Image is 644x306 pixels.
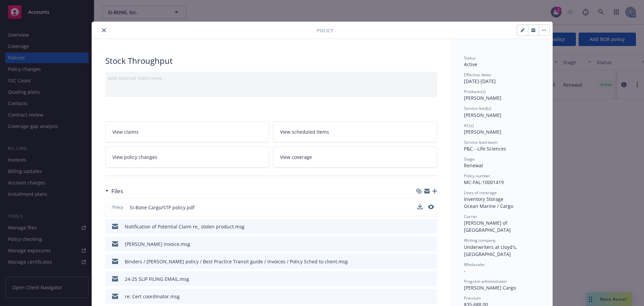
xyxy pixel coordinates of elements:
a: View policy changes [105,146,269,168]
span: Premium [464,295,481,301]
div: Files [105,187,123,195]
span: Carrier [464,214,477,219]
span: Policy number [464,173,490,179]
span: P&C - Life Sciences [464,145,506,152]
span: Lines of coverage [464,190,497,195]
button: preview file [428,293,434,300]
span: View coverage [280,154,312,161]
span: Status [464,55,476,61]
span: Service lead(s) [464,105,491,111]
button: close [100,26,108,34]
span: [PERSON_NAME] [464,112,501,118]
h3: Files [111,187,123,195]
button: download file [417,204,423,211]
button: download file [417,204,423,209]
button: preview file [428,275,434,282]
button: download file [418,275,423,282]
span: Writing company [464,237,495,243]
span: AC(s) [464,123,474,128]
a: View claims [105,121,269,142]
a: View scheduled items [273,121,437,142]
span: Stage [464,156,475,162]
span: [PERSON_NAME] Cargo [464,285,516,291]
a: View coverage [273,146,437,168]
button: preview file [428,204,434,211]
button: preview file [428,205,434,209]
span: Active [464,61,477,68]
span: View claims [112,128,139,135]
span: [PERSON_NAME] [464,95,501,101]
div: [DATE] - [DATE] [464,72,539,85]
div: Notification of Potential Claim re_ stolen product.msg [125,223,245,230]
div: re: Cert coordinator.msg [125,293,180,300]
span: [PERSON_NAME] of [GEOGRAPHIC_DATA] [464,220,511,233]
span: MC-FAL-10001419 [464,179,504,185]
button: preview file [428,258,434,265]
span: Wholesaler [464,262,485,267]
span: Producer(s) [464,89,486,94]
div: Binders / [PERSON_NAME] policy / Best Practice Transit guide / Invoices / Policy Sched to client.msg [125,258,348,265]
span: Policy [111,204,124,210]
div: [PERSON_NAME] invoice.msg [125,241,190,248]
div: Inventory Storage [464,195,539,203]
button: download file [418,241,423,248]
span: - [464,268,466,274]
span: SI-Bone Cargo/STP policy.pdf [130,204,195,211]
span: Policy [317,27,333,34]
div: 24-25 SLIP FILING EMAIL.msg [125,275,189,282]
span: Renewal [464,162,483,169]
span: Effective dates [464,72,491,78]
div: Ocean Marine / Cargo [464,203,539,210]
button: download file [418,293,423,300]
button: download file [418,223,423,230]
div: Stock Throughput [105,55,437,67]
button: download file [418,258,423,265]
span: Service lead team [464,139,497,145]
span: View policy changes [112,154,157,161]
span: Underwriters at Lloyd's, [GEOGRAPHIC_DATA] [464,244,519,257]
span: View scheduled items [280,128,329,135]
span: [PERSON_NAME] [464,129,501,135]
button: preview file [428,241,434,248]
button: preview file [428,223,434,230]
div: Add internal notes here... [108,75,434,82]
span: Program administrator [464,278,507,284]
